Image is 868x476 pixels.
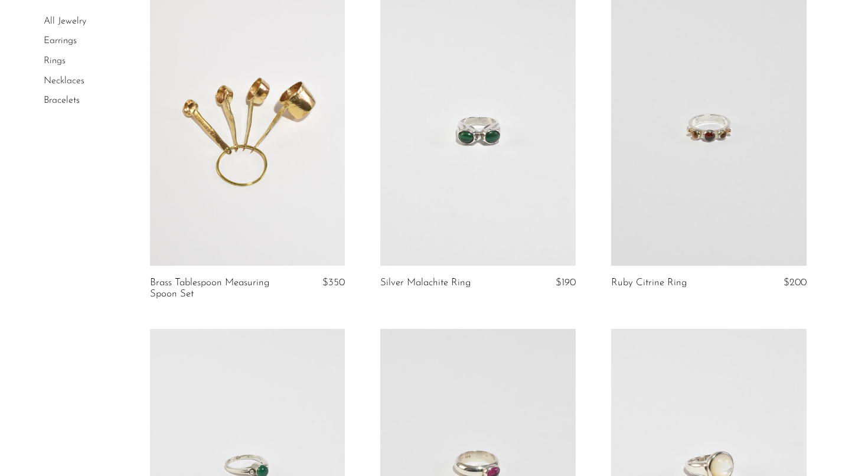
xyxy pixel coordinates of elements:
a: Ruby Citrine Ring [611,278,687,288]
a: Necklaces [44,76,84,86]
a: Earrings [44,37,77,46]
span: $350 [322,278,345,288]
a: Brass Tablespoon Measuring Spoon Set [150,278,280,299]
a: Rings [44,56,66,66]
a: Bracelets [44,96,80,105]
a: All Jewelry [44,17,86,26]
a: Silver Malachite Ring [380,278,471,288]
span: $190 [556,278,576,288]
span: $200 [784,278,807,288]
